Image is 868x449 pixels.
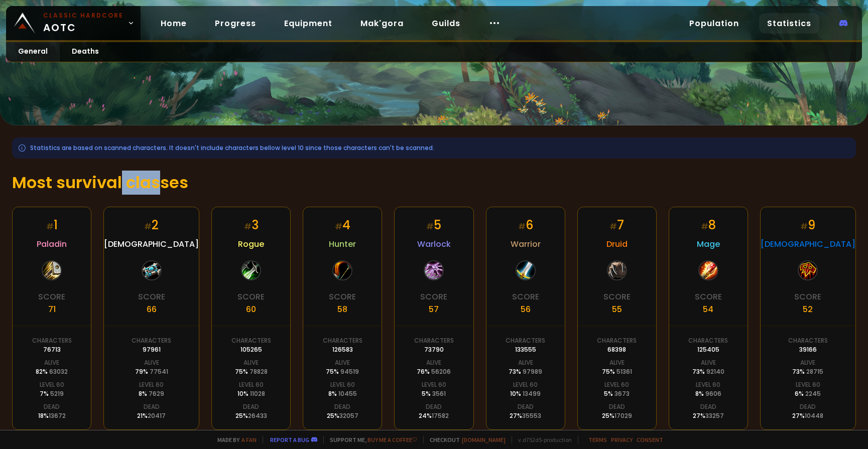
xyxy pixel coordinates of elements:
[761,238,855,250] span: [DEMOGRAPHIC_DATA]
[335,358,350,367] div: Alive
[240,345,262,354] div: 105265
[426,221,434,232] small: #
[235,367,268,376] div: 75 %
[144,358,159,367] div: Alive
[701,358,716,367] div: Alive
[12,171,856,195] h1: Most survival classes
[40,380,64,389] div: Level 60
[432,389,446,398] span: 3561
[328,389,357,398] div: 8 %
[805,389,821,398] span: 2245
[799,345,817,354] div: 39166
[231,336,271,345] div: Characters
[614,389,630,398] span: 3673
[337,303,347,316] div: 58
[510,411,541,420] div: 27 %
[414,336,454,345] div: Characters
[616,367,632,376] span: 51361
[326,367,359,376] div: 75 %
[700,402,716,411] div: Dead
[38,411,66,420] div: 18 %
[211,436,257,443] span: Made by
[432,411,449,420] span: 17582
[323,336,362,345] div: Characters
[332,345,353,354] div: 126583
[235,411,267,420] div: 25 %
[611,436,633,443] a: Privacy
[270,436,309,443] a: Report a bug
[607,345,626,354] div: 68398
[604,380,629,389] div: Level 60
[609,221,617,232] small: #
[237,389,265,398] div: 10 %
[426,216,441,234] div: 5
[329,238,356,250] span: Hunter
[588,436,607,443] a: Terms
[426,402,442,411] div: Dead
[40,389,64,398] div: 7 %
[43,345,61,354] div: 76713
[806,367,823,376] span: 28715
[250,367,268,376] span: 78828
[46,221,54,232] small: #
[695,290,722,303] div: Score
[12,137,856,159] div: Statistics are based on scanned characters. It doesn't include characters bellow level 10 since t...
[523,389,541,398] span: 13499
[340,367,359,376] span: 94519
[144,221,152,232] small: #
[509,367,542,376] div: 73 %
[614,411,632,420] span: 17029
[515,345,536,354] div: 133555
[147,303,157,316] div: 66
[138,290,165,303] div: Score
[248,411,267,420] span: 26433
[759,13,819,34] a: Statistics
[44,358,59,367] div: Alive
[792,411,823,420] div: 27 %
[48,303,56,316] div: 71
[327,411,358,420] div: 25 %
[417,367,451,376] div: 76 %
[207,13,264,34] a: Progress
[511,238,541,250] span: Warrior
[338,389,357,398] span: 10455
[800,358,815,367] div: Alive
[38,290,65,303] div: Score
[794,290,821,303] div: Score
[419,411,449,420] div: 24 %
[334,402,350,411] div: Dead
[795,389,821,398] div: 6 %
[506,336,545,345] div: Characters
[148,411,166,420] span: 20417
[244,216,259,234] div: 3
[800,402,816,411] div: Dead
[104,238,199,250] span: [DEMOGRAPHIC_DATA]
[339,411,358,420] span: 32057
[692,367,724,376] div: 73 %
[60,42,111,62] a: Deaths
[276,13,340,34] a: Equipment
[244,221,252,232] small: #
[688,336,728,345] div: Characters
[606,238,628,250] span: Druid
[800,216,815,234] div: 9
[518,358,533,367] div: Alive
[788,336,828,345] div: Characters
[603,290,631,303] div: Score
[420,290,447,303] div: Score
[518,402,534,411] div: Dead
[701,221,708,232] small: #
[803,303,813,316] div: 52
[523,367,542,376] span: 97989
[522,411,541,420] span: 35553
[150,367,168,376] span: 77541
[143,345,161,354] div: 97961
[429,303,439,316] div: 57
[512,290,539,303] div: Score
[512,436,572,443] span: v. d752d5 - production
[239,380,264,389] div: Level 60
[422,389,446,398] div: 5 %
[144,216,159,234] div: 2
[431,367,451,376] span: 56206
[6,42,60,62] a: General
